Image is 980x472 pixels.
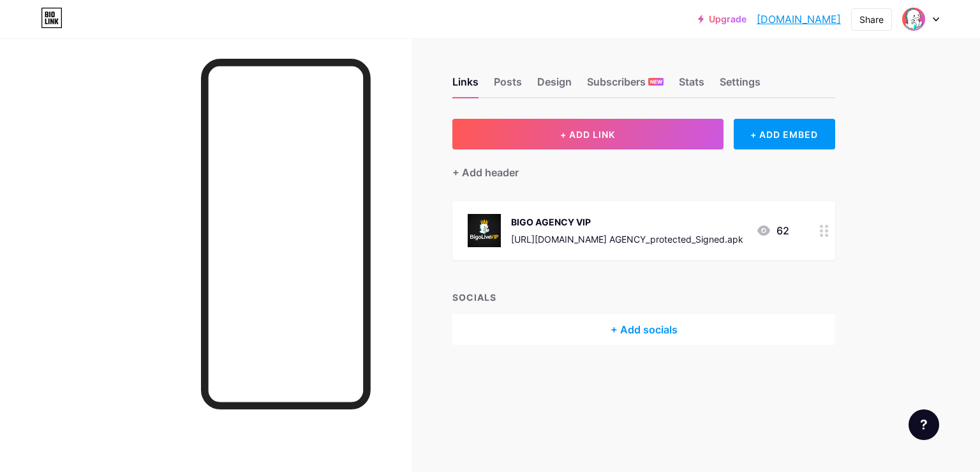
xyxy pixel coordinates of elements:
span: + ADD LINK [560,129,615,140]
div: Settings [720,74,761,97]
div: Design [537,74,572,97]
div: 62 [756,223,789,238]
div: Subscribers [587,74,664,97]
div: Posts [494,74,522,97]
img: bigo [902,7,926,31]
div: Stats [679,74,704,97]
div: Share [859,13,884,26]
div: + Add header [452,165,519,180]
img: BIGO AGENCY VIP [468,214,501,247]
div: + ADD EMBED [734,119,835,149]
div: + Add socials [452,314,835,345]
span: NEW [650,78,662,86]
a: Upgrade [698,14,746,24]
div: [URL][DOMAIN_NAME] AGENCY_protected_Signed.apk [511,232,743,246]
div: BIGO AGENCY VIP [511,215,743,229]
div: Links [452,74,479,97]
div: SOCIALS [452,291,835,304]
a: [DOMAIN_NAME] [757,11,841,27]
button: + ADD LINK [452,119,724,149]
